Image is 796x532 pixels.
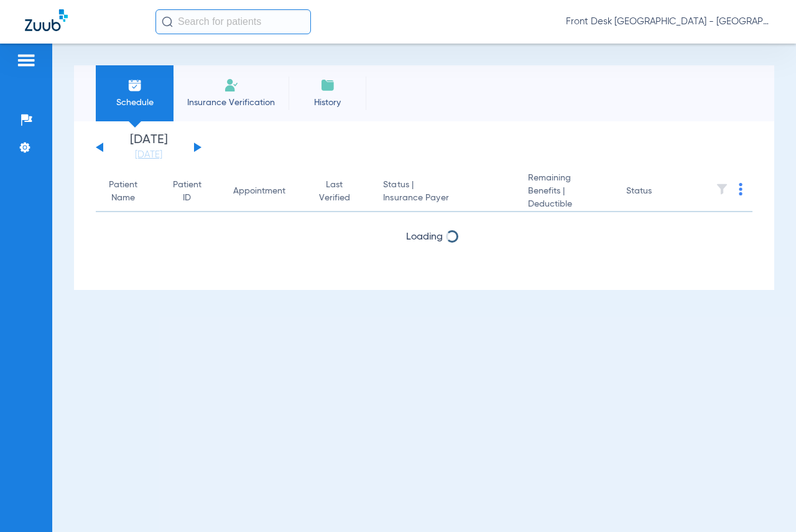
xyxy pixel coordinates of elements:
img: Schedule [127,78,142,93]
div: Last Verified [317,179,364,205]
div: Appointment [233,185,285,198]
img: Zuub Logo [25,9,68,31]
th: Remaining Benefits | [518,172,616,212]
li: [DATE] [111,134,186,161]
span: History [298,96,357,109]
div: Patient ID [172,179,202,205]
img: group-dot-blue.svg [739,183,743,195]
div: Appointment [233,185,297,198]
span: Loading [406,232,443,242]
th: Status [616,172,700,212]
span: Insurance Payer [383,192,507,205]
div: Last Verified [317,179,353,205]
span: Deductible [528,198,606,211]
img: hamburger-icon [16,53,36,68]
img: Search Icon [162,16,173,27]
img: Manual Insurance Verification [224,78,239,93]
div: Patient ID [172,179,213,205]
div: Patient Name [106,179,141,205]
input: Search for patients [155,9,311,34]
div: Patient Name [106,179,152,205]
span: Front Desk [GEOGRAPHIC_DATA] - [GEOGRAPHIC_DATA] | My Community Dental Centers [566,16,771,28]
th: Status | [373,172,517,212]
span: Insurance Verification [183,96,279,109]
span: Schedule [105,96,164,109]
img: History [320,78,335,93]
a: [DATE] [111,149,186,161]
img: filter.svg [716,183,728,195]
